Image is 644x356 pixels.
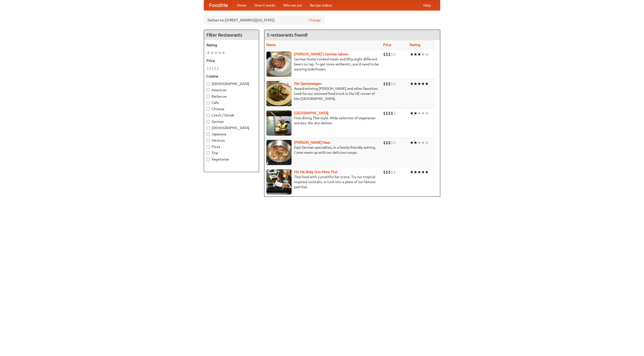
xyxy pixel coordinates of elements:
[410,169,414,175] li: ★
[217,66,219,71] li: $
[207,139,210,142] input: Mexican
[266,86,379,101] p: Award-winning [PERSON_NAME] and other favorites. Look for our restored food truck in the NE corne...
[393,140,396,145] li: $
[294,140,330,144] a: [PERSON_NAME] Haus
[207,107,210,111] input: Chinese
[294,170,338,174] a: Hit Me Baby One More Thai
[266,57,379,72] p: German home-cooked meals and fifty-eight different beers on tap. To get more authentic, you'd nee...
[210,50,214,56] li: ★
[410,43,420,47] a: Rating
[266,115,379,126] p: Fine dining Thai-style. Wide selection of vegetarian entrées. We also deliver.
[207,133,210,136] input: Japanese
[421,140,425,145] li: ★
[207,89,210,92] input: American
[294,111,329,115] a: [GEOGRAPHIC_DATA]
[266,81,292,106] img: speisewagen.jpg
[391,169,393,175] li: $
[388,169,391,175] li: $
[266,43,276,47] a: Name
[207,106,256,111] label: Chinese
[393,110,396,116] li: $
[421,81,425,87] li: ★
[383,52,386,57] li: $
[207,74,256,79] h5: Cuisine
[386,169,388,175] li: $
[414,110,417,116] li: ★
[425,52,429,57] li: ★
[207,138,256,143] label: Mexican
[207,95,210,98] input: Barbecue
[386,52,388,57] li: $
[207,145,210,148] input: Pizza
[294,82,321,86] a: Der Speisewagen
[388,140,391,145] li: $
[209,66,212,71] li: $
[207,157,256,162] label: Vegetarian
[204,0,233,10] a: FoodMe
[393,52,396,57] li: $
[207,66,209,71] li: $
[207,151,210,155] input: Thai
[207,113,256,118] label: Czech / Slovak
[266,110,292,136] img: satay.jpg
[207,120,210,123] input: German
[388,110,391,116] li: $
[266,169,292,194] img: babythai.jpg
[218,50,222,56] li: ★
[207,81,256,86] label: [DEMOGRAPHIC_DATA]
[388,81,391,87] li: $
[425,140,429,145] li: ★
[207,119,256,124] label: German
[425,81,429,87] li: ★
[421,52,425,57] li: ★
[414,52,417,57] li: ★
[414,140,417,145] li: ★
[391,110,393,116] li: $
[393,81,396,87] li: $
[417,140,421,145] li: ★
[410,52,414,57] li: ★
[214,50,218,56] li: ★
[207,144,256,149] label: Pizza
[207,100,256,105] label: Cafe
[417,52,421,57] li: ★
[391,52,393,57] li: $
[233,0,251,10] a: Home
[410,110,414,116] li: ★
[383,169,386,175] li: $
[391,140,393,145] li: $
[383,81,386,87] li: $
[309,18,321,23] a: Change
[417,81,421,87] li: ★
[414,81,417,87] li: ★
[267,32,308,37] ng-pluralize: 5 restaurants found!
[421,169,425,175] li: ★
[207,43,256,48] h5: Rating
[207,94,256,99] label: Barbecue
[417,110,421,116] li: ★
[212,66,214,71] li: $
[386,110,388,116] li: $
[251,0,279,10] a: How it works
[388,52,391,57] li: $
[279,0,306,10] a: Who we are
[222,50,225,56] li: ★
[207,58,256,63] h5: Price
[266,174,379,189] p: Thai food with a youthful bar scene. Try our tropical inspired cocktails, or tuck into a plate of...
[383,110,386,116] li: $
[419,0,435,10] a: Help
[410,140,414,145] li: ★
[383,140,386,145] li: $
[204,30,259,40] h4: Filter Restaurants
[207,114,210,117] input: Czech / Slovak
[204,16,325,25] div: Deliver to: [STREET_ADDRESS][US_STATE]
[207,132,256,137] label: Japanese
[294,52,348,56] a: [PERSON_NAME]'s German Saloon
[421,110,425,116] li: ★
[207,158,210,161] input: Vegetarian
[207,88,256,93] label: American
